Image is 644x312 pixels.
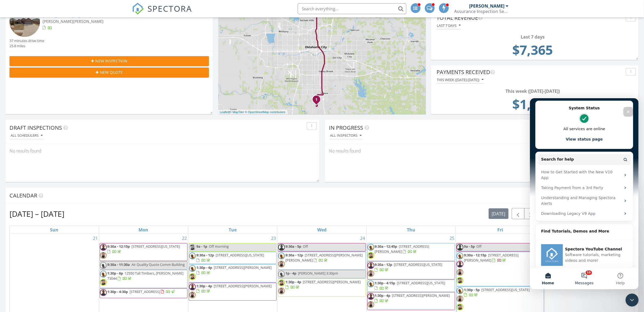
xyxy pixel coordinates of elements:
span: 9:30a - 12p [375,262,392,267]
a: Leaflet [220,110,229,114]
img: 20240802_12_27_55.4580500.jpg [189,244,196,251]
a: 9:30a - 12p [STREET_ADDRESS][US_STATE] [196,253,264,263]
span: [STREET_ADDRESS][PERSON_NAME] [392,293,450,298]
a: 9:30a - 12p [STREET_ADDRESS][US_STATE] [189,252,277,264]
span: Off [476,244,482,249]
a: 9:30a - 12:15p [STREET_ADDRESS][US_STATE] [100,243,187,261]
span: 9a - 1p [196,244,207,249]
img: 20240802_12_27_55.4580500.jpg [100,279,107,286]
img: 20240802_12_27_55.4580500.jpg [367,252,374,259]
div: 116 SW 168th Terrace, Oklahoma City, OK 73170 [316,99,320,103]
button: All schedulers [10,132,44,139]
td: 7365.0 [438,40,627,63]
a: Go to September 22, 2025 [181,234,188,243]
a: 1:30p - 6p 12550 Tall Timbers, [PERSON_NAME] 73044 [100,270,187,288]
img: 1858082027.png [457,287,463,294]
span: [STREET_ADDRESS][US_STATE] [394,262,442,267]
span: 1:30p - 4:15p [375,281,395,285]
span: [STREET_ADDRESS][US_STATE] [131,244,180,249]
div: Assurance Inspection Services LLC [454,9,509,14]
span: New Quote [100,69,123,75]
a: © OpenStreetMap contributors [245,110,285,114]
div: 25.8 miles [10,43,44,49]
span: 9:30a - 12p [285,253,303,257]
img: 20211004_065554.jpg [367,262,374,269]
span: Off [303,244,308,249]
span: 1:30p - 5p [464,287,480,292]
button: Previous [512,208,524,219]
span: SPECTORA [148,3,192,14]
img: pxl_20250916_195229425.jpg [278,261,285,268]
a: Go to September 21, 2025 [92,234,99,243]
a: Go to September 24, 2025 [359,234,366,243]
img: 1858082027.png [100,262,107,269]
img: 20211004_065554.jpg [189,284,196,290]
img: 20211004_065554.jpg [367,293,374,300]
span: 1:30p - 4p [196,284,212,288]
img: 20211004_065554.jpg [457,244,463,251]
img: 20240802_12_27_55.4580500.jpg [189,273,196,280]
a: 1:30p - 4p [STREET_ADDRESS][PERSON_NAME] [189,283,277,301]
span: [PERSON_NAME] 3:30pm [298,271,338,276]
img: 20240802_12_27_55.4580500.jpg [457,304,463,310]
div: All schedulers [11,134,43,138]
span: [PERSON_NAME] [73,19,103,24]
img: 1858082027.png [278,271,285,278]
img: 1858082027.png [457,253,463,259]
span: In Progress [329,124,363,131]
span: [STREET_ADDRESS][US_STATE] [216,253,264,257]
a: 1:30 pm [STREET_ADDRESS][US_STATE] [PERSON_NAME][PERSON_NAME] 37 minutes drive time 25.8 miles [10,7,209,49]
img: pxl_20250916_195229425.jpg [278,288,285,294]
a: 9:30a - 12p [STREET_ADDRESS][US_STATE] [367,261,455,279]
div: This week ([DATE]-[DATE]) [438,88,627,94]
a: 1:30p - 4p [STREET_ADDRESS][PERSON_NAME] [196,265,272,275]
a: Sunday [49,226,59,234]
div: [PERSON_NAME] [469,3,505,9]
span: 9:30a - 12:45p [375,244,397,249]
div: Total Revenue [436,14,624,22]
button: Next [524,208,537,219]
span: 1:30p - 4p [285,279,301,284]
img: 20240802_12_27_55.4580500.jpg [457,277,463,284]
span: [STREET_ADDRESS][US_STATE] [397,281,445,285]
a: 9:30a - 12:45p [STREET_ADDRESS][PERSON_NAME] [375,244,429,254]
a: 1:30p - 4p [STREET_ADDRESS][PERSON_NAME] [196,284,272,294]
span: [STREET_ADDRESS][US_STATE] [481,287,530,292]
a: 9:30a - 12p [STREET_ADDRESS][US_STATE] [375,262,442,272]
button: Last 7 days [436,22,461,29]
a: Tuesday [228,226,238,234]
span: [STREET_ADDRESS] [130,289,160,294]
span: 12550 Tall Timbers, [PERSON_NAME] 73044 [107,271,183,281]
a: Monday [137,226,149,234]
a: Friday [496,226,504,234]
a: 9:30a - 12:15p [STREET_ADDRESS][US_STATE] [107,244,180,254]
img: 1858082027.png [100,271,107,278]
img: 1858082027.png [367,244,374,251]
span: [STREET_ADDRESS][PERSON_NAME] [303,279,361,284]
a: © MapTiler [230,110,244,114]
a: 9:30a - 12p [STREET_ADDRESS][PERSON_NAME][PERSON_NAME] [278,252,366,270]
a: 1:30p - 4p [STREET_ADDRESS][PERSON_NAME] [285,279,361,289]
span: New Inspection [95,58,127,64]
span: [STREET_ADDRESS][PERSON_NAME] [214,284,272,288]
a: 1:30p - 4:15p [STREET_ADDRESS][US_STATE] [367,280,455,292]
img: pxl_20250916_195229425.jpg [100,252,107,259]
span: 9:30a - 5p [285,244,301,249]
span: 1:30p - 4p [196,265,212,270]
img: 20211004_065554.jpg [457,261,463,268]
td: 1010.0 [438,94,627,117]
span: 9:30a - 12:15p [107,244,130,249]
img: 1858082027.png [278,253,285,259]
a: SPECTORA [132,7,192,19]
